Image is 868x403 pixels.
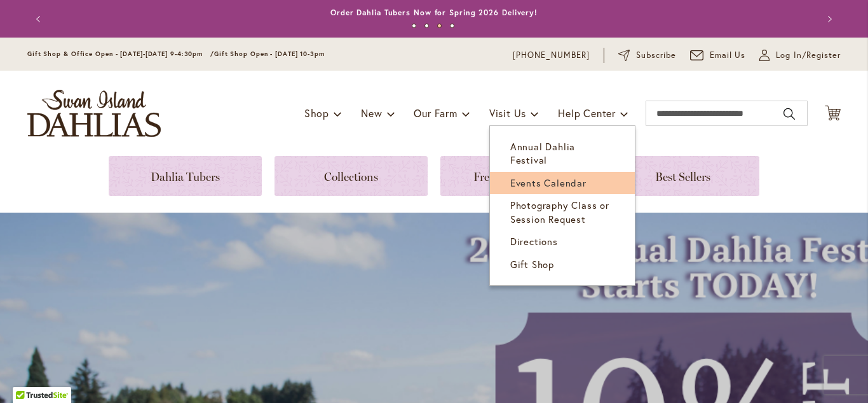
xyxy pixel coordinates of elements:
[510,176,587,189] span: Events Calendar
[27,50,214,58] span: Gift Shop & Office Open - [DATE]-[DATE] 9-4:30pm /
[510,258,554,271] span: Gift Shop
[776,49,841,62] span: Log In/Register
[414,106,457,120] span: Our Farm
[27,6,53,32] button: Previous
[636,49,676,62] span: Subscribe
[558,106,616,120] span: Help Center
[304,106,329,120] span: Shop
[489,106,526,120] span: Visit Us
[510,235,558,248] span: Directions
[214,50,325,58] span: Gift Shop Open - [DATE] 10-3pm
[424,24,429,28] button: 2 of 4
[710,49,746,62] span: Email Us
[412,24,416,28] button: 1 of 4
[618,49,676,62] a: Subscribe
[437,24,442,28] button: 3 of 4
[330,8,538,17] a: Order Dahlia Tubers Now for Spring 2026 Delivery!
[815,6,841,32] button: Next
[513,49,590,62] a: [PHONE_NUMBER]
[27,90,161,137] a: store logo
[690,49,746,62] a: Email Us
[510,140,575,166] span: Annual Dahlia Festival
[759,49,841,62] a: Log In/Register
[361,106,382,120] span: New
[450,24,454,28] button: 4 of 4
[510,199,609,225] span: Photography Class or Session Request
